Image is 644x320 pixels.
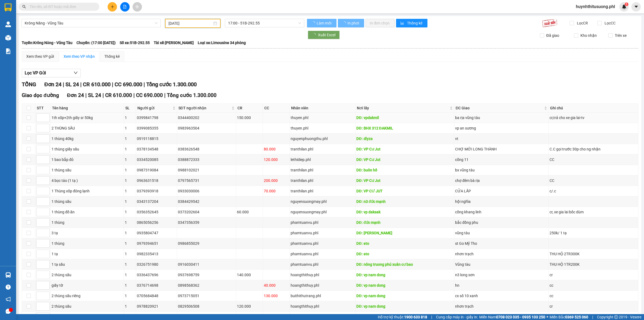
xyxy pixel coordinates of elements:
span: CR 610.000 [105,92,132,98]
div: 0344400202 [178,115,235,121]
div: CC [550,157,637,163]
div: 120.000 [237,303,262,309]
sup: 1 [625,2,628,6]
span: Làm mới [317,20,332,26]
div: tranthilan.phl [291,188,355,194]
span: question-circle [6,285,11,290]
div: 40.000 [264,282,289,288]
div: phamtuanvu.phl [291,240,355,246]
span: CC 690.000 [115,81,142,88]
div: 1 [125,282,135,288]
div: DĐ: vp nam dong [356,272,453,278]
div: hoangthithuy.phl [291,282,355,288]
div: 1 [125,115,135,121]
div: 0982335413 [137,251,176,257]
div: DĐ: VP CƯ JUT [356,188,453,194]
div: 1 Thùng xốp đông lạnh [52,188,123,194]
div: 0919118815 [137,136,176,142]
span: CR 610.000 [83,81,111,88]
div: lethidiep.phl [291,157,355,163]
div: nguyenphuongthu.phl [291,136,355,142]
div: cr,trả cho xe gia lai-tv [550,115,637,121]
span: Lọc CR [575,20,589,26]
div: 1 [125,261,135,267]
div: 0988102021 [178,167,235,173]
span: | [63,81,64,88]
span: aim [135,5,139,9]
span: notification [6,297,11,302]
span: Chuyến: (17:00 [DATE]) [76,40,116,46]
div: 1 [125,220,135,225]
span: | [164,92,166,98]
span: Giao dọc đường [22,92,59,98]
div: cc [550,282,637,288]
div: 0933030006 [178,188,235,194]
span: down [74,71,78,75]
span: message [6,309,11,314]
img: warehouse-icon [5,21,11,27]
span: 1 [625,2,627,6]
th: CC [263,104,290,113]
span: search [22,5,26,9]
div: 0865056256 [137,220,176,225]
div: 1 [125,303,135,309]
div: DĐ: vp daksak [356,209,453,215]
div: cr, xe gia lai bốc dùm [550,209,637,215]
div: 1 [125,209,135,215]
span: Tổng cước 1.300.000 [167,92,217,98]
div: 0379393918 [137,188,176,194]
div: giấy tờ [52,282,123,288]
div: 70.000 [264,188,289,194]
div: vũng tàu [455,230,548,236]
div: 0383626548 [178,146,235,152]
span: | [85,92,87,98]
span: | [144,81,145,88]
div: 0898568362 [178,282,235,288]
div: DĐ: đức mạnh [356,220,453,225]
div: cr [550,272,637,278]
div: hoangthithuy.phl [291,314,355,320]
span: | [133,92,135,98]
div: 1 thùng sầu [52,199,123,204]
span: | [112,81,113,88]
div: 120.000 [264,157,289,163]
div: cổng 11 [455,157,548,163]
div: DĐ: VP Cư Jut [356,157,453,163]
div: vp an sương [455,314,548,320]
span: Tổng cước 1.300.000 [146,81,197,88]
div: st Go Mỹ Tho [455,240,548,246]
button: In phơi [338,19,364,27]
span: loading [342,21,347,25]
td: 0829506508 [177,301,236,312]
td: 0933030006 [177,186,236,196]
div: 0987319084 [137,167,176,173]
th: CR [236,104,263,113]
div: 0326751980 [137,261,176,267]
span: copyright [614,315,618,319]
div: DĐ: buôn hồ [356,167,453,173]
div: 0965743594 [137,314,176,320]
div: 0373202604 [178,209,235,215]
div: tranthilan.phl [291,167,355,173]
div: 150.000 [237,115,262,121]
div: 1 thùng đồ ăn [52,209,123,215]
div: phamtuanvu.phl [291,261,355,267]
button: Lọc VP Gửi [22,69,81,77]
div: tranthilan.phl [291,146,355,152]
div: DĐ: VP Cư Jut [356,146,453,152]
td: 0973715051 [177,291,236,301]
div: 0932079336 [178,314,235,320]
span: TỔNG [22,81,36,88]
button: Làm mới [307,19,336,27]
span: | [80,81,82,88]
div: 0399085355 [137,125,176,131]
div: DĐ: vp nam dong [356,303,453,309]
button: plus [108,2,117,12]
td: 0937698759 [177,270,236,280]
div: DĐ: eto [356,251,453,257]
div: hội nghĩa [455,199,548,204]
div: CC [550,178,637,184]
div: hoangthithuy.phl [291,303,355,309]
div: 0797565731 [178,178,235,184]
div: cc [550,293,637,299]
